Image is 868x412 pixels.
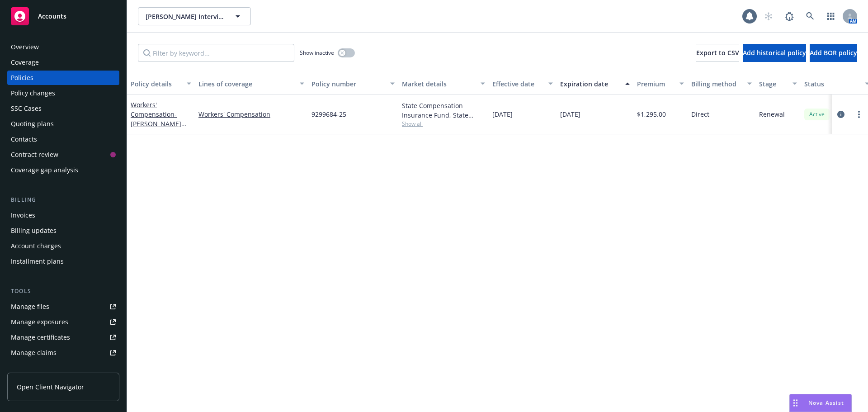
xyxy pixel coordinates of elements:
[7,330,119,345] a: Manage certificates
[402,101,485,120] div: State Compensation Insurance Fund, State Compensation Insurance Fund (SCIF)
[7,346,119,360] a: Manage claims
[696,44,739,62] button: Export to CSV
[7,86,119,100] a: Policy changes
[759,109,785,119] span: Renewal
[11,254,64,269] div: Installment plans
[127,73,195,95] button: Policy details
[11,163,78,177] div: Coverage gap analysis
[743,44,806,62] button: Add historical policy
[808,399,844,407] span: Nova Assist
[11,346,57,360] div: Manage claims
[801,7,819,25] a: Search
[138,44,294,62] input: Filter by keyword...
[759,79,787,89] div: Stage
[560,109,580,119] span: [DATE]
[195,73,308,95] button: Lines of coverage
[560,79,620,89] div: Expiration date
[17,382,84,392] span: Open Client Navigator
[402,79,475,89] div: Market details
[688,73,755,95] button: Billing method
[822,7,840,25] a: Switch app
[11,299,49,314] div: Manage files
[7,208,119,223] a: Invoices
[7,223,119,238] a: Billing updates
[492,109,513,119] span: [DATE]
[11,71,33,85] div: Policies
[146,12,224,21] span: [PERSON_NAME] Intervivos Trust Dated [DATE]
[790,394,801,412] div: Drag to move
[311,109,346,119] span: 9299684-25
[131,100,186,156] a: Workers' Compensation
[11,361,53,375] div: Manage BORs
[11,315,68,329] div: Manage exposures
[11,147,58,162] div: Contract review
[691,79,742,89] div: Billing method
[398,73,489,95] button: Market details
[131,79,181,89] div: Policy details
[7,254,119,269] a: Installment plans
[402,120,485,128] span: Show all
[11,208,35,223] div: Invoices
[11,55,39,70] div: Coverage
[11,101,42,116] div: SSC Cases
[7,315,119,329] a: Manage exposures
[637,109,666,119] span: $1,295.00
[759,7,778,25] a: Start snowing
[11,86,55,100] div: Policy changes
[7,101,119,116] a: SSC Cases
[633,73,688,95] button: Premium
[7,71,119,85] a: Policies
[308,73,398,95] button: Policy number
[7,299,119,314] a: Manage files
[11,223,57,238] div: Billing updates
[198,109,304,119] a: Workers' Compensation
[780,7,798,25] a: Report a Bug
[7,287,119,296] div: Tools
[11,40,39,54] div: Overview
[7,195,119,204] div: Billing
[7,132,119,147] a: Contacts
[696,48,739,57] span: Export to CSV
[11,330,70,345] div: Manage certificates
[808,110,826,118] span: Active
[492,79,543,89] div: Effective date
[198,79,294,89] div: Lines of coverage
[810,48,857,57] span: Add BOR policy
[755,73,801,95] button: Stage
[489,73,557,95] button: Effective date
[7,117,119,131] a: Quoting plans
[11,117,54,131] div: Quoting plans
[7,40,119,54] a: Overview
[7,163,119,177] a: Coverage gap analysis
[7,4,119,29] a: Accounts
[637,79,674,89] div: Premium
[11,132,37,147] div: Contacts
[854,109,864,120] a: more
[691,109,709,119] span: Direct
[300,49,334,57] span: Show inactive
[804,79,859,89] div: Status
[7,55,119,70] a: Coverage
[557,73,633,95] button: Expiration date
[7,147,119,162] a: Contract review
[311,79,385,89] div: Policy number
[810,44,857,62] button: Add BOR policy
[7,361,119,375] a: Manage BORs
[789,394,852,412] button: Nova Assist
[7,239,119,253] a: Account charges
[38,13,66,20] span: Accounts
[835,109,846,120] a: circleInformation
[138,7,251,25] button: [PERSON_NAME] Intervivos Trust Dated [DATE]
[11,239,61,253] div: Account charges
[743,48,806,57] span: Add historical policy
